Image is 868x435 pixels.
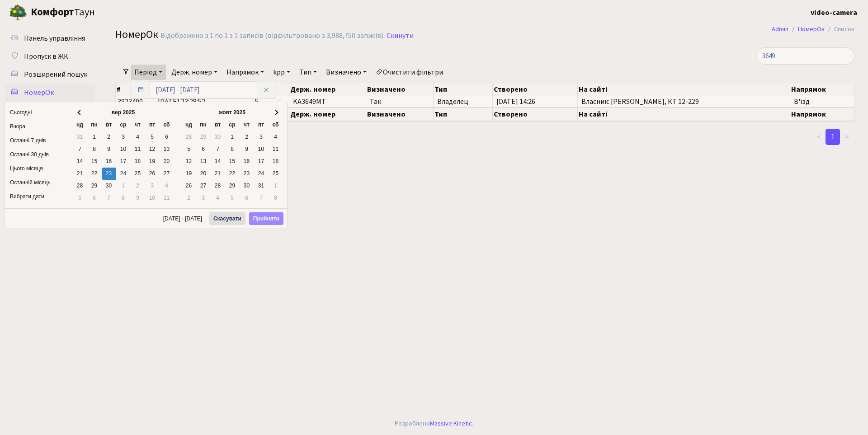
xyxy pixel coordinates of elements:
[5,106,68,120] li: Сьогодні
[758,20,868,39] nav: breadcrumb
[102,155,116,168] td: 16
[434,108,493,121] th: Тип
[73,180,87,192] td: 28
[31,5,95,20] span: Таун
[182,168,196,180] td: 19
[225,119,240,131] th: ср
[5,148,68,162] li: Останні 30 днів
[160,168,174,180] td: 27
[240,168,254,180] td: 23
[9,4,27,22] img: logo.png
[269,180,283,192] td: 1
[145,192,160,204] td: 10
[73,168,87,180] td: 21
[182,192,196,204] td: 2
[168,65,221,80] a: Держ. номер
[131,168,145,180] td: 25
[160,155,174,168] td: 20
[430,419,472,428] a: Massive Kinetic
[87,168,102,180] td: 22
[113,5,136,20] button: Переключити навігацію
[269,192,283,204] td: 8
[5,176,68,190] li: Останній місяць
[225,155,240,168] td: 15
[102,143,116,155] td: 9
[240,180,254,192] td: 30
[5,162,68,176] li: Цього місяця
[496,98,574,105] span: [DATE] 14:26
[225,143,240,155] td: 8
[437,98,489,105] span: Владелец
[131,65,166,80] a: Період
[182,143,196,155] td: 5
[254,131,269,143] td: 3
[578,108,790,121] th: На сайті
[24,51,68,61] span: Пропуск в ЖК
[116,180,131,192] td: 1
[254,155,269,168] td: 17
[254,192,269,204] td: 7
[160,119,174,131] th: сб
[322,65,370,80] a: Визначено
[182,155,196,168] td: 12
[225,180,240,192] td: 29
[102,192,116,204] td: 7
[225,131,240,143] td: 1
[182,180,196,192] td: 26
[87,107,160,119] th: вер 2025
[223,65,268,80] a: Напрямок
[5,134,68,148] li: Останні 7 днів
[87,119,102,131] th: пн
[116,83,154,96] th: #
[196,180,211,192] td: 27
[811,7,857,18] a: video-camera
[145,168,160,180] td: 26
[296,65,321,80] a: Тип
[131,119,145,131] th: чт
[145,131,160,143] td: 5
[73,192,87,204] td: 5
[289,108,366,121] th: Держ. номер
[211,168,225,180] td: 21
[772,24,788,34] a: Admin
[5,47,95,65] a: Пропуск в ЖК
[240,192,254,204] td: 6
[73,155,87,168] td: 14
[196,155,211,168] td: 13
[24,70,87,80] span: Розширений пошук
[5,65,95,84] a: Розширений пошук
[131,180,145,192] td: 2
[240,119,254,131] th: чт
[102,119,116,131] th: вт
[5,84,95,102] a: НомерОк
[145,180,160,192] td: 3
[370,98,429,105] span: Так
[798,24,825,34] a: НомерОк
[160,143,174,155] td: 13
[163,216,206,221] span: [DATE] - [DATE]
[115,27,158,42] span: НомерОк
[196,131,211,143] td: 29
[87,180,102,192] td: 29
[211,155,225,168] td: 14
[249,212,283,225] button: Прийняти
[145,143,160,155] td: 12
[269,168,283,180] td: 25
[5,190,68,204] li: Вибрати дати
[240,143,254,155] td: 9
[269,65,294,80] a: kpp
[5,120,68,134] li: Вчора
[211,119,225,131] th: вт
[240,155,254,168] td: 16
[31,5,74,19] b: Комфорт
[493,83,578,96] th: Створено
[196,119,211,131] th: пн
[131,143,145,155] td: 11
[269,155,283,168] td: 18
[293,97,326,107] span: KA3649MT
[116,192,131,204] td: 8
[826,129,840,145] a: 1
[102,180,116,192] td: 30
[254,143,269,155] td: 10
[73,143,87,155] td: 7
